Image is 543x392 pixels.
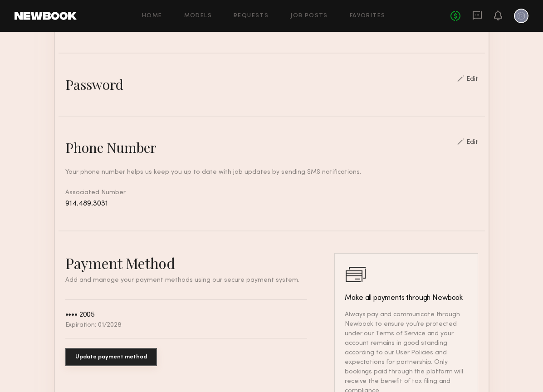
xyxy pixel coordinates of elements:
h2: Payment Method [65,253,308,273]
div: Edit [466,76,478,83]
div: Your phone number helps us keep you up to date with job updates by sending SMS notifications. [65,167,478,177]
a: Requests [234,13,269,19]
a: Home [142,13,162,19]
a: Favorites [350,13,386,19]
a: Job Posts [290,13,328,19]
div: Edit [466,139,478,146]
div: Associated Number [65,188,478,209]
button: Update payment method [65,348,157,366]
span: 914.489.3031 [65,200,108,207]
div: Expiration: 01/2028 [65,322,122,328]
div: Phone Number [65,138,157,157]
a: Models [184,13,212,19]
div: Password [65,75,123,93]
p: Add and manage your payment methods using our secure payment system. [65,277,308,284]
div: •••• 2005 [65,311,95,319]
h3: Make all payments through Newbook [345,293,467,304]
